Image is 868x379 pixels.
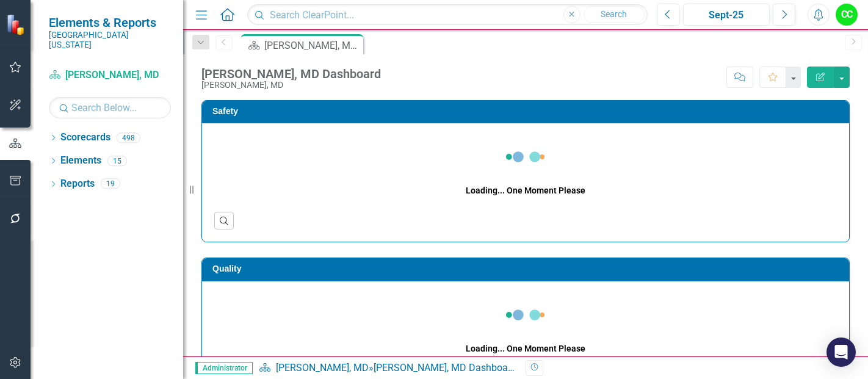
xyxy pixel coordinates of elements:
[276,362,369,374] a: [PERSON_NAME], MD
[687,8,765,23] div: Sept-25
[826,337,856,367] div: Open Intercom Messenger
[201,67,381,81] div: [PERSON_NAME], MD Dashboard
[212,107,843,116] h3: Safety
[683,4,770,26] button: Sept-25
[836,4,858,26] button: CC
[466,184,585,197] div: Loading... One Moment Please
[107,156,127,166] div: 15
[374,362,516,374] div: [PERSON_NAME], MD Dashboard
[49,68,171,82] a: [PERSON_NAME], MD
[49,97,171,118] input: Search Below...
[49,30,171,50] small: [GEOGRAPHIC_DATA][US_STATE]
[201,81,381,90] div: [PERSON_NAME], MD
[264,38,360,53] div: [PERSON_NAME], MD Dashboard
[247,4,648,26] input: Search ClearPoint...
[5,13,27,35] img: ClearPoint Strategy
[117,132,140,143] div: 498
[601,9,627,19] span: Search
[60,131,110,145] a: Scorecards
[584,6,645,23] button: Search
[259,361,516,375] div: »
[60,177,95,191] a: Reports
[60,154,101,168] a: Elements
[195,362,253,374] span: Administrator
[466,342,585,355] div: Loading... One Moment Please
[212,264,843,273] h3: Quality
[101,179,120,189] div: 19
[49,15,171,30] span: Elements & Reports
